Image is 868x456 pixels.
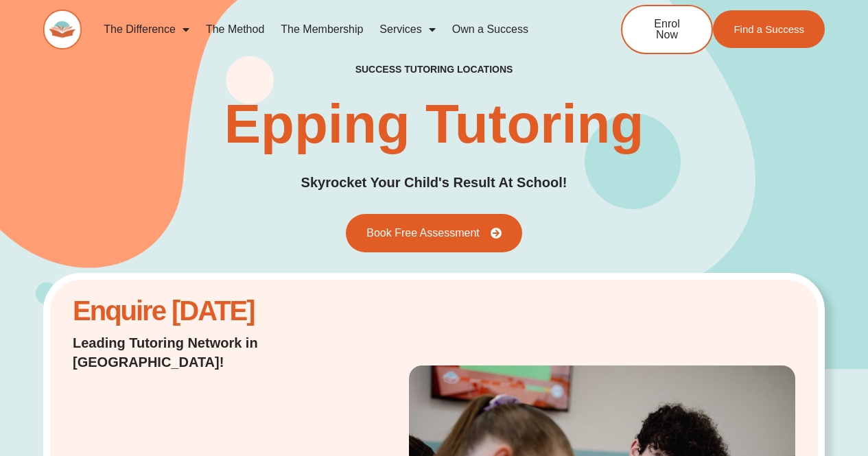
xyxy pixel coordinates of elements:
[272,14,371,45] a: The Membership
[643,19,691,40] span: Enrol Now
[198,14,272,45] a: The Method
[224,97,644,152] h1: Epping Tutoring
[621,5,713,54] a: Enrol Now
[734,24,804,34] span: Find a Success
[95,14,576,45] nav: Menu
[444,14,537,45] a: Own a Success
[301,172,567,193] h2: Skyrocket Your Child's Result At School!
[366,228,480,239] span: Book Free Assessment
[73,333,327,372] h2: Leading Tutoring Network in [GEOGRAPHIC_DATA]!
[95,14,198,45] a: The Difference
[713,10,825,48] a: Find a Success
[346,214,522,252] a: Book Free Assessment
[73,302,327,320] h2: Enquire [DATE]
[371,14,443,45] a: Services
